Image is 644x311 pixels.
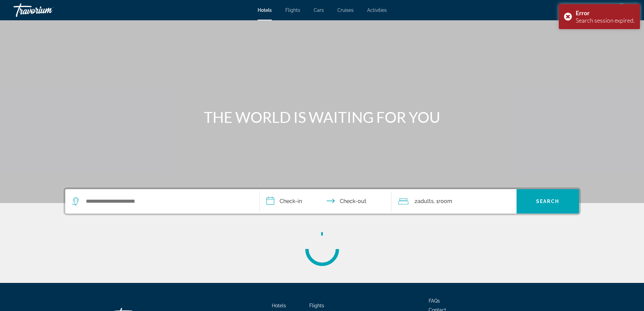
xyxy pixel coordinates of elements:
[434,197,452,206] span: , 1
[414,197,434,206] span: 2
[258,7,272,13] a: Hotels
[309,303,324,308] a: Flights
[418,198,434,204] span: Adults
[576,9,635,17] div: Error
[285,7,300,13] a: Flights
[14,1,81,19] a: Travorium
[438,198,452,204] span: Room
[337,7,354,13] a: Cruises
[613,3,630,17] button: User Menu
[272,303,286,308] a: Hotels
[367,7,387,13] a: Activities
[391,189,517,214] button: Travelers: 2 adults, 0 children
[314,7,324,13] a: Cars
[536,199,559,204] span: Search
[260,189,391,214] button: Check in and out dates
[576,17,635,24] div: Search session expired.
[517,189,579,214] button: Search
[195,108,449,126] h1: THE WORLD IS WAITING FOR YOU
[429,298,440,304] a: FAQs
[65,189,579,214] div: Search widget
